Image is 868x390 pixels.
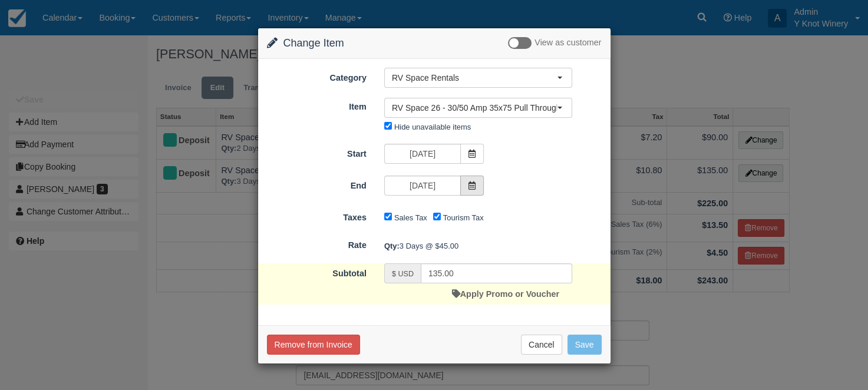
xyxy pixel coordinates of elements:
span: RV Space Rentals [392,72,557,84]
strong: Qty [384,242,400,250]
span: Change Item [283,37,344,49]
button: Cancel [521,335,562,355]
label: Taxes [258,207,375,224]
label: Tourism Tax [443,213,484,222]
label: End [258,176,375,192]
label: Rate [258,235,375,252]
button: RV Space 26 - 30/50 Amp 35x75 Pull Through [384,98,572,118]
div: 3 Days @ $45.00 [375,236,610,256]
button: Remove from Invoice [267,335,360,355]
span: RV Space 26 - 30/50 Amp 35x75 Pull Through [392,102,557,114]
label: Category [258,68,375,84]
small: $ USD [392,270,414,278]
button: Save [567,335,602,355]
label: Start [258,144,375,160]
label: Item [258,97,375,113]
label: Hide unavailable items [394,123,471,131]
span: View as customer [534,38,601,48]
a: Apply Promo or Voucher [452,289,559,299]
label: Subtotal [258,263,375,280]
label: Sales Tax [394,213,427,222]
button: RV Space Rentals [384,68,572,88]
